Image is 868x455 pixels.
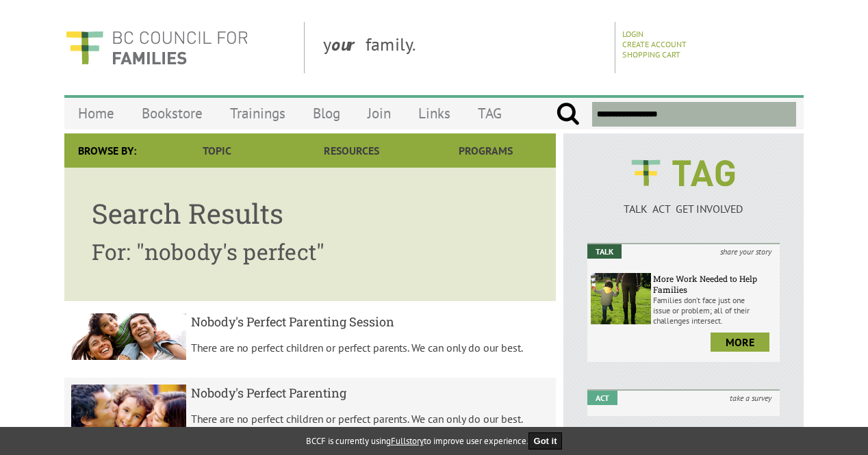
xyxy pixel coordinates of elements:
[312,22,615,73] div: y family.
[191,385,550,401] h5: Nobody's Perfect Parenting
[587,202,780,216] p: TALK ACT GET INVOLVED
[354,97,405,129] a: Join
[64,133,150,168] div: Browse By:
[419,133,553,168] a: Programs
[391,435,424,447] a: Fullstory
[528,432,563,450] button: Got it
[64,97,128,129] a: Home
[653,273,776,295] h6: More Work Needed to Help Families
[622,147,745,199] img: BCCF's TAG Logo
[464,97,515,129] a: TAG
[587,391,617,405] em: Act
[191,341,550,354] p: There are no perfect children or perfect parents. We can only do our best.
[64,307,556,372] a: result.title Nobody's Perfect Parenting Session There are no perfect children or perfect parents....
[587,244,622,259] em: Talk
[722,391,780,405] i: take a survey
[622,49,680,60] a: Shopping Cart
[653,295,776,326] p: Families don’t face just one issue or problem; all of their challenges intersect.
[711,333,769,352] a: more
[622,39,687,49] a: Create Account
[587,188,780,216] a: TALK ACT GET INVOLVED
[128,97,216,129] a: Bookstore
[191,313,550,330] h5: Nobody's Perfect Parenting Session
[556,102,580,127] input: Submit
[191,412,550,426] p: There are no perfect children or perfect parents. We can only do our best.
[299,97,354,129] a: Blog
[405,97,464,129] a: Links
[150,133,284,168] a: Topic
[71,313,186,361] img: result.title
[71,385,186,438] img: result.title
[64,378,556,447] a: result.title Nobody's Perfect Parenting There are no perfect children or perfect parents. We can ...
[712,244,780,259] i: share your story
[216,97,299,129] a: Trainings
[92,195,528,231] h1: Search Results
[64,22,249,73] img: BC Council for FAMILIES
[92,237,528,266] h2: For: "nobody's perfect"
[622,29,643,39] a: Login
[331,33,366,55] strong: our
[284,133,418,168] a: Resources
